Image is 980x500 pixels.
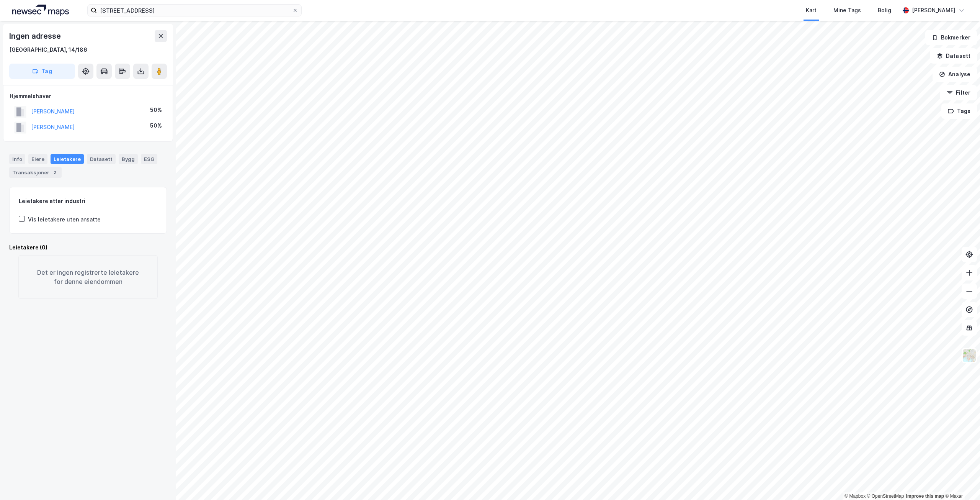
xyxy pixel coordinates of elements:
div: Info [9,154,25,164]
button: Tag [9,64,75,79]
div: Kontrollprogram for chat [942,463,980,500]
iframe: Chat Widget [942,463,980,500]
div: Mine Tags [833,6,861,15]
div: Hjemmelshaver [10,92,167,101]
button: Tags [941,103,977,119]
div: [GEOGRAPHIC_DATA], 14/186 [9,45,87,54]
div: Ingen adresse [9,30,62,42]
a: Mapbox [844,493,866,499]
div: Bygg [119,154,138,164]
div: Bolig [878,6,891,15]
div: Eiere [28,154,47,164]
button: Datasett [930,48,977,64]
img: logo.a4113a55bc3d86da70a041830d287a7e.svg [12,5,69,16]
button: Analyse [933,67,977,82]
div: 50% [150,121,162,130]
img: Z [962,348,977,363]
div: 2 [51,169,59,176]
div: 50% [150,105,162,115]
input: Søk på adresse, matrikkel, gårdeiere, leietakere eller personer [97,5,292,16]
div: Transaksjoner [9,167,62,178]
div: Vis leietakere uten ansatte [28,215,101,224]
div: Leietakere etter industri [19,197,157,206]
div: Leietakere [51,154,84,164]
div: ESG [141,154,157,164]
div: Det er ingen registrerte leietakere for denne eiendommen [18,255,158,299]
a: OpenStreetMap [867,493,904,499]
div: Leietakere (0) [9,243,167,252]
div: [PERSON_NAME] [912,6,955,15]
button: Bokmerker [925,30,977,45]
button: Filter [940,85,977,100]
div: Datasett [87,154,116,164]
a: Improve this map [906,493,944,499]
div: Kart [806,6,817,15]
